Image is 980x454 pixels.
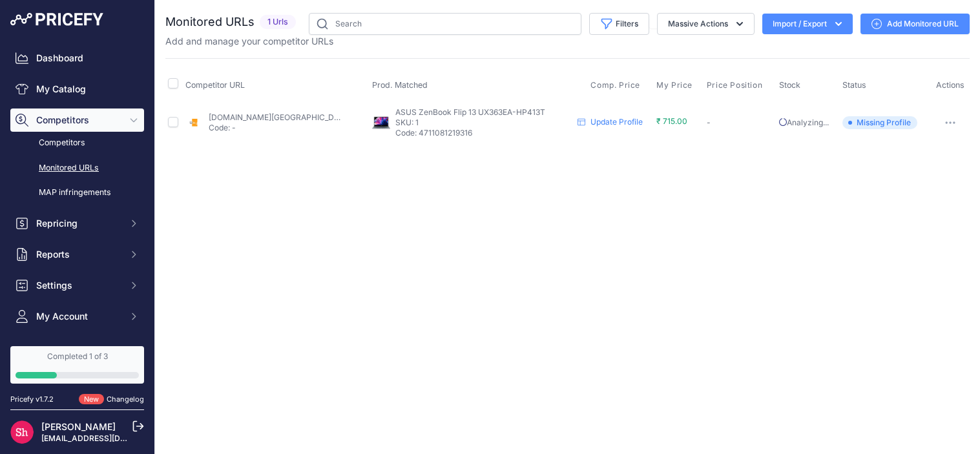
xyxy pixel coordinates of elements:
[10,108,144,132] button: Competitors
[395,107,545,117] span: ASUS ZenBook Flip 13 UX363EA-HP413T
[657,13,755,35] button: Massive Actions
[656,80,695,90] button: My Price
[36,310,121,323] span: My Account
[165,35,333,48] p: Add and manage your competitor URLs
[165,13,255,31] h2: Monitored URLs
[707,80,765,90] button: Price Position
[656,116,687,126] span: ₹ 715.00
[10,77,144,101] a: My Catalog
[10,394,54,405] div: Pricefy v1.7.2
[41,433,176,443] a: [EMAIL_ADDRESS][DOMAIN_NAME]
[36,114,121,127] span: Competitors
[707,80,762,90] span: Price Position
[779,80,800,90] span: Stock
[656,80,693,90] span: My Price
[10,46,144,70] a: Dashboard
[10,157,144,180] a: Monitored URLs
[842,116,917,129] span: Missing Profile
[10,181,144,204] a: MAP infringements
[842,80,866,90] span: Status
[309,13,581,35] input: Search
[395,118,573,128] p: SKU: 1
[36,217,121,230] span: Repricing
[590,80,640,90] span: Comp. Price
[10,346,144,384] a: Completed 1 of 3
[779,118,837,128] p: Analyzing...
[260,15,296,30] span: 1 Urls
[395,128,573,138] p: Code: 4711081219316
[372,80,428,90] span: Prod. Matched
[41,421,116,432] a: [PERSON_NAME]
[860,14,970,34] a: Add Monitored URL
[936,80,964,90] span: Actions
[762,14,853,34] button: Import / Export
[209,123,343,133] p: Code: -
[10,243,144,266] button: Reports
[209,112,458,122] a: [DOMAIN_NAME][GEOGRAPHIC_DATA][URL][DEMOGRAPHIC_DATA]
[589,13,649,35] button: Filters
[79,394,104,405] span: New
[107,395,144,404] a: Changelog
[10,212,144,235] button: Repricing
[10,13,103,26] img: Pricefy Logo
[590,117,643,127] a: Update Profile
[10,274,144,297] button: Settings
[10,305,144,328] button: My Account
[36,248,121,261] span: Reports
[707,118,775,128] p: -
[590,80,643,90] button: Comp. Price
[185,80,245,90] span: Competitor URL
[16,351,139,362] div: Completed 1 of 3
[10,132,144,154] a: Competitors
[10,46,144,429] nav: Sidebar
[36,279,121,292] span: Settings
